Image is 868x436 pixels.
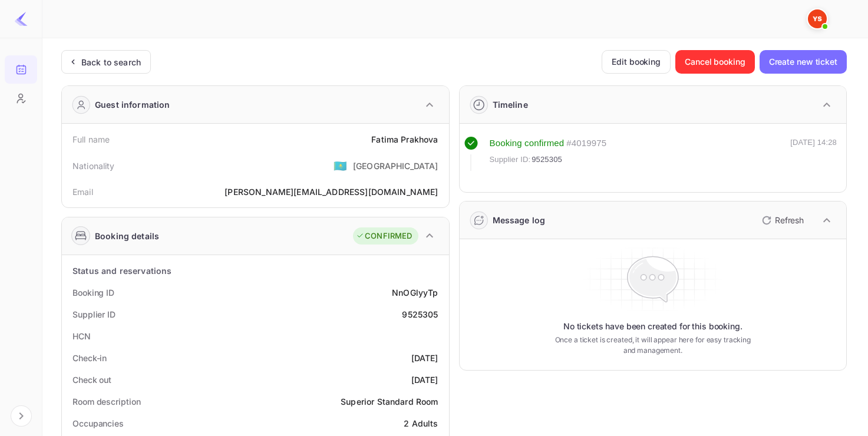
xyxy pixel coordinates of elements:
[808,9,827,28] img: Yandex Support
[341,395,438,408] div: Superior Standard Room
[402,308,438,321] div: 9525305
[493,98,528,111] div: Timeline
[371,133,438,146] div: Fatima Prakhova
[755,211,808,230] button: Refresh
[760,50,847,74] button: Create new ticket
[775,214,804,226] p: Refresh
[392,286,438,299] div: NnOGlyyTp
[404,417,438,430] div: 2 Adults
[353,160,438,172] div: [GEOGRAPHIC_DATA]
[411,352,438,364] div: [DATE]
[72,330,91,342] div: HCN
[72,265,171,277] div: Status and reservations
[493,214,546,226] div: Message log
[790,137,837,171] div: [DATE] 14:28
[81,56,141,68] div: Back to search
[72,308,115,321] div: Supplier ID
[11,405,32,427] button: Expand navigation
[72,186,93,198] div: Email
[72,352,107,364] div: Check-in
[490,154,531,166] span: Supplier ID:
[72,395,140,408] div: Room description
[5,55,37,82] a: Bookings
[72,374,111,386] div: Check out
[5,84,37,111] a: Customers
[72,417,124,430] div: Occupancies
[356,230,412,242] div: CONFIRMED
[490,137,565,150] div: Booking confirmed
[549,335,757,356] p: Once a ticket is created, it will appear here for easy tracking and management.
[602,50,671,74] button: Edit booking
[14,12,28,26] img: LiteAPI
[532,154,562,166] span: 9525305
[72,286,114,299] div: Booking ID
[72,133,110,146] div: Full name
[675,50,755,74] button: Cancel booking
[72,160,115,172] div: Nationality
[411,374,438,386] div: [DATE]
[225,186,438,198] div: [PERSON_NAME][EMAIL_ADDRESS][DOMAIN_NAME]
[563,321,742,332] p: No tickets have been created for this booking.
[95,98,170,111] div: Guest information
[566,137,606,150] div: # 4019975
[95,230,159,242] div: Booking details
[334,155,347,176] span: United States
